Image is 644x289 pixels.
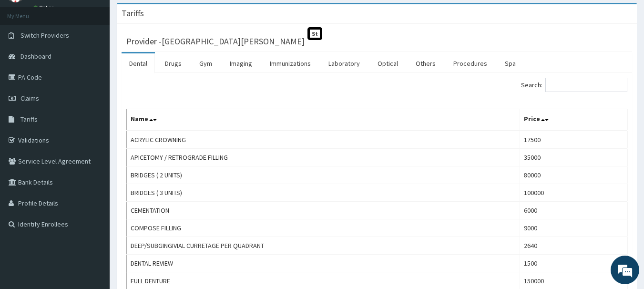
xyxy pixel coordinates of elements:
[520,149,627,166] td: 35000
[33,4,56,11] a: Online
[20,115,38,124] span: Tariffs
[520,202,627,219] td: 6000
[127,237,520,255] td: DEEP/SUBGINGIVIAL CURRETAGE PER QUADRANT
[127,219,520,237] td: COMPOSE FILLING
[521,78,627,92] label: Search:
[20,94,39,103] span: Claims
[520,109,627,131] th: Price
[192,53,220,73] a: Gym
[122,53,155,73] a: Dental
[520,131,627,149] td: 17500
[126,37,305,46] h3: Provider - [GEOGRAPHIC_DATA][PERSON_NAME]
[520,184,627,202] td: 100000
[408,53,443,73] a: Others
[157,53,189,73] a: Drugs
[127,202,520,219] td: CEMENTATION
[307,27,322,40] span: St
[520,219,627,237] td: 9000
[370,53,406,73] a: Optical
[127,109,520,131] th: Name
[446,53,495,73] a: Procedures
[321,53,368,73] a: Laboratory
[127,184,520,202] td: BRIDGES ( 3 UNITS)
[20,52,51,61] span: Dashboard
[222,53,260,73] a: Imaging
[50,53,160,66] div: Chat with us now
[18,48,39,72] img: d_794563401_company_1708531726252_794563401
[156,5,179,28] div: Minimize live chat window
[545,78,627,92] input: Search:
[520,166,627,184] td: 80000
[127,149,520,166] td: APICETOMY / RETROGRADE FILLING
[520,255,627,272] td: 1500
[127,131,520,149] td: ACRYLIC CROWNING
[127,255,520,272] td: DENTAL REVIEW
[262,53,318,73] a: Immunizations
[5,190,182,223] textarea: Type your message and hit 'Enter'
[520,237,627,255] td: 2640
[122,9,144,18] h3: Tariffs
[497,53,523,73] a: Spa
[20,31,69,40] span: Switch Providers
[55,85,132,181] span: We're online!
[127,166,520,184] td: BRIDGES ( 2 UNITS)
